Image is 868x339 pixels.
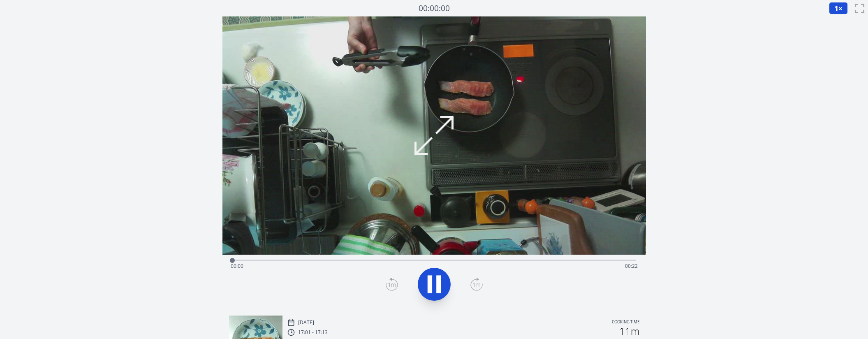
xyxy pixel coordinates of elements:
[829,2,848,14] button: 1×
[612,319,639,326] p: Cooking time
[298,319,314,326] p: [DATE]
[834,3,838,13] span: 1
[619,326,639,336] h2: 11m
[298,329,328,336] p: 17:01 - 17:13
[625,262,638,269] span: 00:22
[419,2,450,14] a: 00:00:00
